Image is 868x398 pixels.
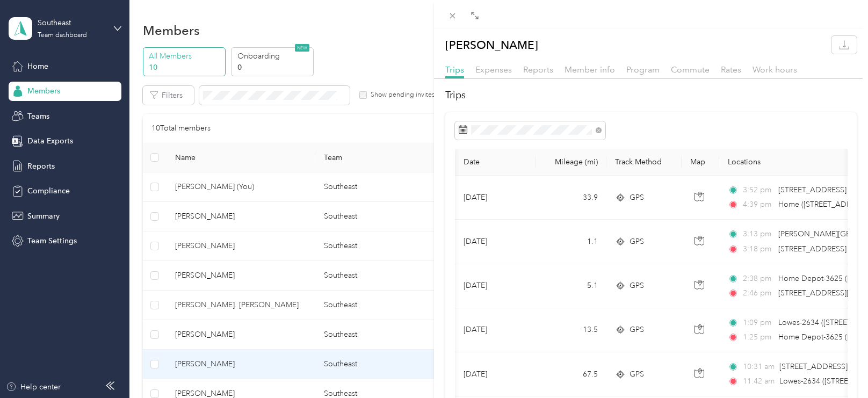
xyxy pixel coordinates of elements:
[743,287,773,299] span: 2:46 pm
[455,352,536,396] td: [DATE]
[536,352,606,396] td: 67.5
[630,368,644,380] span: GPS
[445,88,857,103] h2: Trips
[606,149,682,176] th: Track Method
[630,324,644,336] span: GPS
[808,338,868,398] iframe: Everlance-gr Chat Button Frame
[721,64,741,75] span: Rates
[743,361,775,373] span: 10:31 am
[445,64,464,75] span: Trips
[743,199,773,211] span: 4:39 pm
[778,244,847,254] span: [STREET_ADDRESS]
[536,220,606,264] td: 1.1
[630,280,644,292] span: GPS
[743,228,773,240] span: 3:13 pm
[626,64,660,75] span: Program
[630,236,644,248] span: GPS
[630,192,644,204] span: GPS
[565,64,615,75] span: Member info
[536,308,606,352] td: 13.5
[536,176,606,220] td: 33.9
[743,317,773,329] span: 1:09 pm
[455,264,536,308] td: [DATE]
[671,64,710,75] span: Commute
[779,362,848,371] span: [STREET_ADDRESS]
[523,64,553,75] span: Reports
[743,331,773,343] span: 1:25 pm
[455,308,536,352] td: [DATE]
[743,184,773,196] span: 3:52 pm
[455,220,536,264] td: [DATE]
[753,64,797,75] span: Work hours
[455,176,536,220] td: [DATE]
[743,243,773,255] span: 3:18 pm
[743,375,775,387] span: 11:42 am
[455,149,536,176] th: Date
[475,64,512,75] span: Expenses
[536,149,606,176] th: Mileage (mi)
[536,264,606,308] td: 5.1
[743,273,773,285] span: 2:38 pm
[445,36,538,54] p: [PERSON_NAME]
[778,185,847,194] span: [STREET_ADDRESS]
[682,149,719,176] th: Map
